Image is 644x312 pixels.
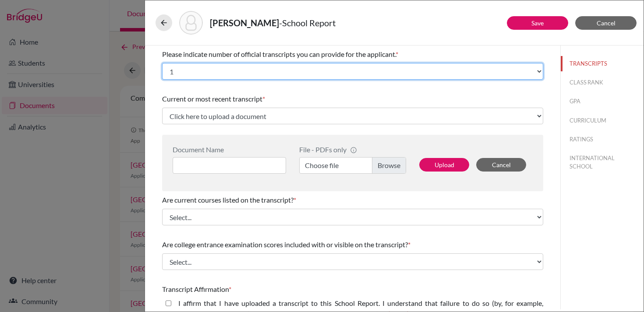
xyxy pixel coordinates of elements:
button: Upload [419,158,469,172]
span: Please indicate number of official transcripts you can provide for the applicant. [162,50,396,58]
div: File - PDFs only [299,145,406,154]
span: Are current courses listed on the transcript? [162,196,294,204]
span: Are college entrance examination scores included with or visible on the transcript? [162,240,408,249]
button: RATINGS [561,132,644,147]
button: CURRICULUM [561,113,644,128]
span: Current or most recent transcript [162,95,262,103]
label: Choose file [299,157,406,174]
strong: [PERSON_NAME] [210,18,279,28]
button: TRANSCRIPTS [561,56,644,71]
button: CLASS RANK [561,75,644,90]
div: Document Name [173,145,286,154]
span: Transcript Affirmation [162,285,229,293]
span: info [350,147,357,154]
button: GPA [561,94,644,109]
button: INTERNATIONAL SCHOOL [561,151,644,174]
button: Cancel [476,158,526,172]
span: - School Report [279,18,336,28]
